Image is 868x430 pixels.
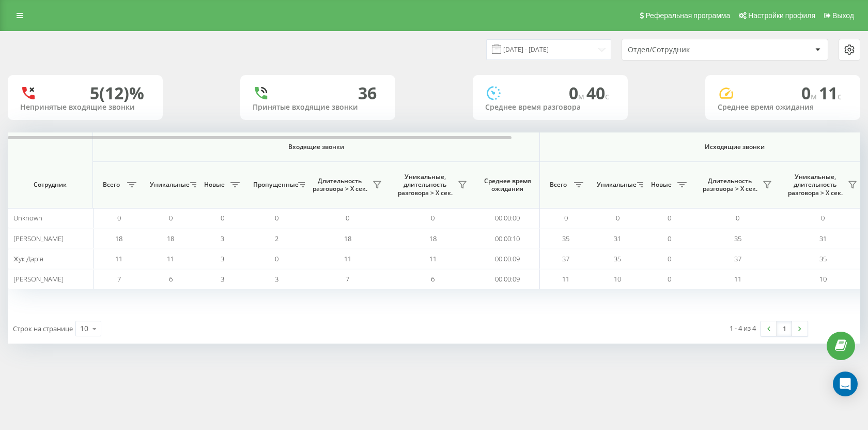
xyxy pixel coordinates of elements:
span: 0 [431,213,435,223]
td: 00:00:09 [475,249,540,269]
span: 0 [117,213,121,223]
div: 10 [80,323,88,334]
td: 00:00:00 [475,208,540,228]
span: c [838,91,842,102]
span: Длительность разговора > Х сек. [700,177,760,193]
span: 11 [819,82,842,104]
span: Unknown [13,213,42,223]
span: 0 [569,82,586,104]
span: 11 [115,254,122,263]
span: 0 [668,213,671,223]
span: 0 [668,234,671,243]
td: 00:00:10 [475,228,540,248]
span: 10 [614,274,621,284]
span: 0 [736,213,739,223]
span: 0 [616,213,619,223]
span: 18 [115,234,122,243]
td: 00:00:09 [475,269,540,289]
div: Отдел/Сотрудник [628,46,751,54]
span: 35 [562,234,569,243]
span: Длительность разговора > Х сек. [310,177,369,193]
span: 35 [614,254,621,263]
span: м [578,91,586,102]
span: 2 [275,234,278,243]
span: 0 [275,213,278,223]
span: 35 [819,254,827,263]
span: 11 [734,274,741,284]
div: 5 (12)% [90,83,144,103]
span: 7 [117,274,121,284]
span: Уникальные, длительность разговора > Х сек. [395,173,455,197]
div: Непринятые входящие звонки [20,103,150,112]
span: c [605,91,609,102]
span: Среднее время ожидания [483,177,532,193]
span: 7 [346,274,349,284]
div: 36 [358,83,377,103]
span: Новые [648,181,674,189]
span: 11 [344,254,351,263]
div: 1 - 4 из 4 [730,323,756,333]
span: 35 [734,234,741,243]
span: Пропущенные [253,181,295,189]
span: 0 [668,274,671,284]
span: 37 [562,254,569,263]
span: Всего [98,181,124,189]
span: 11 [562,274,569,284]
span: 0 [221,213,224,223]
span: 0 [668,254,671,263]
a: 1 [777,321,792,336]
span: 11 [429,254,437,263]
span: Всего [545,181,571,189]
span: Жук Дар'я [13,254,43,263]
span: 0 [564,213,568,223]
span: [PERSON_NAME] [13,274,64,284]
div: Среднее время разговора [485,103,615,112]
span: 0 [346,213,349,223]
span: 31 [819,234,827,243]
span: Новые [202,181,227,189]
span: Уникальные, длительность разговора > Х сек. [785,173,845,197]
span: 3 [221,274,224,284]
span: Уникальные [597,181,634,189]
div: Среднее время ожидания [718,103,848,112]
span: [PERSON_NAME] [13,234,64,243]
span: 0 [801,82,819,104]
span: м [811,91,819,102]
span: 0 [275,254,278,263]
span: 40 [586,82,609,104]
span: Настройки профиля [748,11,815,20]
span: Строк на странице [13,324,73,333]
span: 18 [344,234,351,243]
span: 11 [167,254,174,263]
span: 10 [819,274,827,284]
span: 6 [169,274,173,284]
span: Выход [832,11,854,20]
span: 3 [275,274,278,284]
span: 31 [614,234,621,243]
div: Принятые входящие звонки [253,103,383,112]
span: 37 [734,254,741,263]
span: 0 [169,213,173,223]
span: Уникальные [150,181,187,189]
div: Open Intercom Messenger [833,372,858,396]
span: 3 [221,254,224,263]
span: 18 [429,234,437,243]
span: 3 [221,234,224,243]
span: Сотрудник [17,181,84,189]
span: Входящие звонки [120,143,513,151]
span: 18 [167,234,174,243]
span: 0 [821,213,825,223]
span: 6 [431,274,435,284]
span: Реферальная программа [645,11,730,20]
